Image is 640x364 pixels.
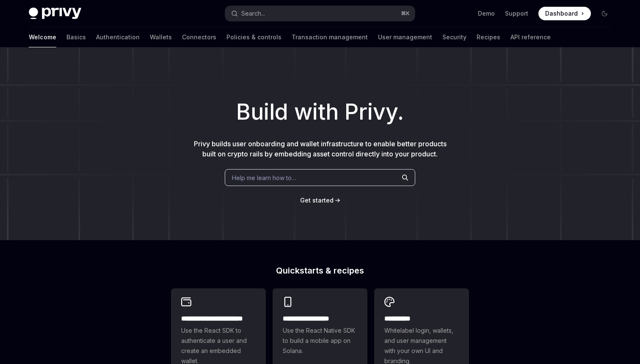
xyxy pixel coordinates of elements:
[14,96,626,129] h1: Build with Privy.
[182,27,216,47] a: Connectors
[378,27,432,47] a: User management
[442,27,466,47] a: Security
[300,196,334,205] a: Get started
[171,266,469,275] h2: Quickstarts & recipes
[545,9,578,18] span: Dashboard
[283,326,357,356] span: Use the React Native SDK to build a mobile app on Solana.
[29,27,56,47] a: Welcome
[225,6,415,21] button: Open search
[29,8,81,19] img: dark logo
[477,27,500,47] a: Recipes
[232,173,296,182] span: Help me learn how to…
[194,140,447,158] span: Privy builds user onboarding and wallet infrastructure to enable better products built on crypto ...
[538,7,591,20] a: Dashboard
[292,27,368,47] a: Transaction management
[150,27,172,47] a: Wallets
[66,27,86,47] a: Basics
[300,197,334,204] span: Get started
[226,27,281,47] a: Policies & controls
[241,8,265,19] div: Search...
[96,27,140,47] a: Authentication
[478,9,495,18] a: Demo
[510,27,551,47] a: API reference
[598,7,611,20] button: Toggle dark mode
[401,10,410,17] span: ⌘ K
[505,9,528,18] a: Support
